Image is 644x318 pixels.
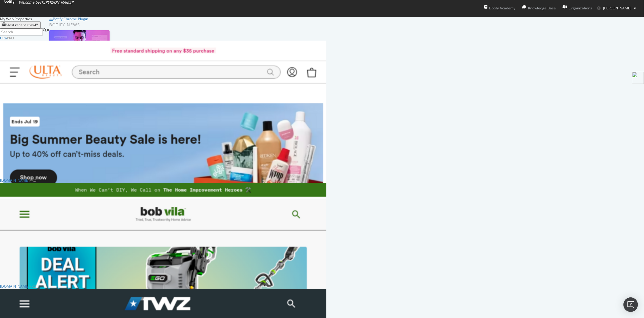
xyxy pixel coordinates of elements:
[29,284,36,289] div: Pro
[49,30,110,62] img: How to Prioritize and Accelerate Technical SEO with Botify Assist
[6,22,36,28] div: Most recent crawl
[603,5,631,11] span: Matthew Edgar
[53,16,88,22] div: Botify Chrome Plugin
[623,297,638,312] div: Open Intercom Messenger
[49,22,188,28] div: Botify news
[522,5,556,11] div: Knowledge Base
[29,178,36,183] div: Pro
[484,5,515,11] div: Botify Academy
[562,5,592,11] div: Organizations
[592,3,641,13] button: [PERSON_NAME]
[632,72,644,84] img: side-widget.svg
[7,35,14,41] div: Pro
[49,16,88,22] a: Botify Chrome Plugin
